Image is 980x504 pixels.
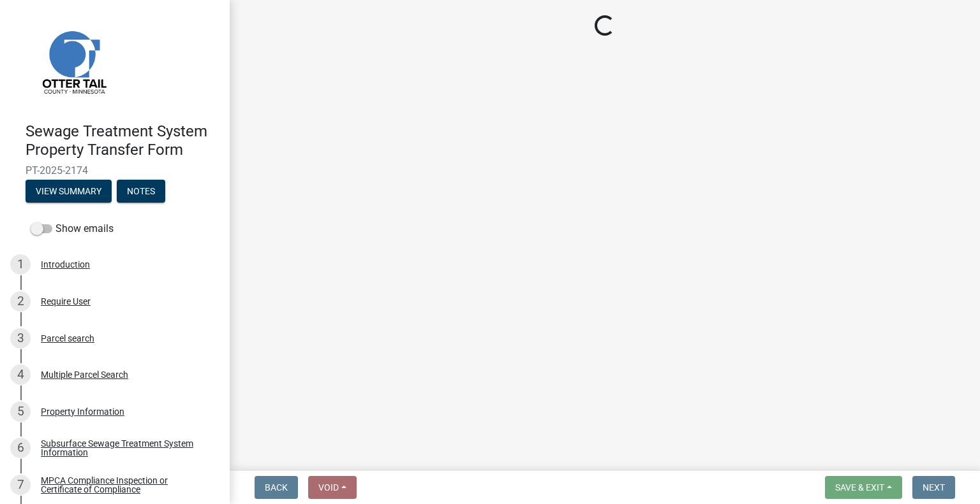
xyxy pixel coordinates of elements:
[41,407,124,416] div: Property Information
[10,438,31,458] div: 6
[265,482,288,493] span: Back
[10,328,31,349] div: 3
[26,13,121,109] img: Otter Tail County, Minnesota
[26,164,204,176] span: PT-2025-2174
[255,476,298,499] button: Back
[117,180,165,203] button: Notes
[41,260,90,269] div: Introduction
[41,297,91,306] div: Require User
[41,334,94,343] div: Parcel search
[923,482,945,493] span: Next
[26,187,112,197] wm-modal-confirm: Summary
[10,401,31,422] div: 5
[318,482,339,493] span: Void
[912,476,955,499] button: Next
[41,439,209,457] div: Subsurface Sewage Treatment System Information
[10,364,31,385] div: 4
[41,370,128,379] div: Multiple Parcel Search
[26,122,219,159] h4: Sewage Treatment System Property Transfer Form
[26,180,112,203] button: View Summary
[31,221,114,236] label: Show emails
[10,254,31,275] div: 1
[835,482,884,493] span: Save & Exit
[825,476,902,499] button: Save & Exit
[117,187,165,197] wm-modal-confirm: Notes
[308,476,357,499] button: Void
[10,475,31,495] div: 7
[41,476,209,494] div: MPCA Compliance Inspection or Certificate of Compliance
[10,291,31,312] div: 2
